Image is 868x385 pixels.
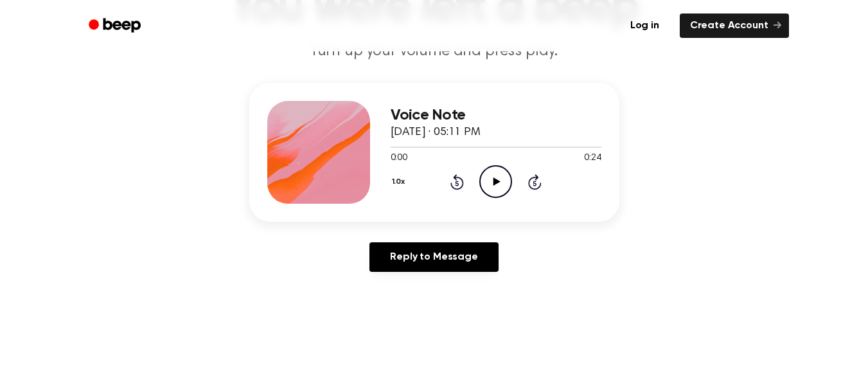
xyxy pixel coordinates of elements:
button: 1.0x [391,171,410,193]
p: Turn up your volume and press play. [188,41,681,62]
span: 0:24 [584,152,601,165]
a: Reply to Message [369,242,498,272]
span: 0:00 [391,152,407,165]
a: Log in [617,11,672,40]
a: Beep [80,13,152,39]
h3: Voice Note [391,107,601,124]
span: [DATE] · 05:11 PM [391,127,481,138]
a: Create Account [680,13,789,38]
